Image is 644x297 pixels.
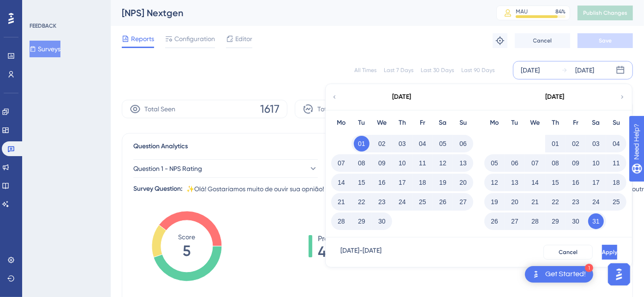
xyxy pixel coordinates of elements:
button: 06 [455,136,471,152]
button: 03 [588,136,604,152]
div: Tu [505,117,525,128]
button: 07 [334,155,349,171]
button: 26 [435,194,451,210]
button: 09 [568,155,584,171]
button: 28 [527,213,543,229]
div: [DATE] [393,91,411,103]
button: 14 [527,175,543,190]
button: 12 [487,175,502,190]
button: 19 [487,194,502,210]
button: Publish Changes [578,6,633,20]
tspan: Score [179,233,196,241]
span: 1617 [260,102,280,116]
button: 30 [374,213,390,229]
button: 31 [588,213,604,229]
button: 19 [435,175,451,190]
span: Apply [602,249,617,256]
span: Cancel [559,249,578,256]
button: 03 [394,136,410,152]
button: 14 [334,175,349,190]
div: All Times [354,67,376,74]
button: 10 [394,155,410,171]
span: Question 1 - NPS Rating [133,163,202,174]
div: Th [545,117,566,128]
button: 16 [374,175,390,190]
button: 11 [415,155,430,171]
button: 22 [354,194,370,210]
button: 16 [568,175,584,190]
div: 1 [585,264,593,272]
button: Apply [602,245,617,260]
div: Sa [433,117,453,128]
button: 07 [527,155,543,171]
button: 01 [354,136,370,152]
div: 84 % [555,8,566,15]
button: 25 [608,194,624,210]
div: MAU [516,8,528,15]
span: 45% [318,244,352,259]
span: Cancel [533,37,552,44]
div: Fr [566,117,586,128]
div: [NPS] Nextgen [122,6,473,19]
button: 24 [588,194,604,210]
span: Editor [235,33,252,44]
button: 04 [608,136,624,152]
button: 01 [548,136,563,152]
span: Question Analytics [133,141,188,152]
button: 25 [415,194,430,210]
span: Save [599,37,612,44]
button: 02 [568,136,584,152]
div: Open Get Started! checklist, remaining modules: 1 [525,266,593,283]
button: 13 [455,155,471,171]
button: 29 [548,213,563,229]
button: 08 [548,155,563,171]
button: 09 [374,155,390,171]
div: [DATE] [546,91,565,103]
button: 27 [455,194,471,210]
div: Sa [586,117,606,128]
button: 20 [455,175,471,190]
button: 18 [608,175,624,190]
div: Mo [331,117,352,128]
span: Total Responses [317,103,365,115]
button: Cancel [543,245,593,260]
button: 27 [507,213,523,229]
button: 23 [568,194,584,210]
div: [DATE] - [DATE] [340,245,382,260]
button: 10 [588,155,604,171]
span: Promoters [318,233,352,244]
button: 24 [394,194,410,210]
div: We [525,117,545,128]
span: Reports [131,33,154,44]
div: Tu [352,117,372,128]
div: Su [453,117,473,128]
div: Last 30 Days [421,67,454,74]
div: Get Started! [545,269,586,279]
button: 23 [374,194,390,210]
button: 29 [354,213,370,229]
div: Mo [484,117,505,128]
button: 05 [487,155,502,171]
button: 21 [527,194,543,210]
button: Cancel [515,33,570,48]
button: 17 [588,175,604,190]
div: Su [606,117,626,128]
tspan: 5 [183,242,191,260]
button: 17 [394,175,410,190]
img: launcher-image-alternative-text [531,269,542,280]
button: Surveys [30,41,60,57]
span: Publish Changes [583,9,627,17]
button: Question 1 - NPS Rating [133,159,318,178]
button: 02 [374,136,390,152]
button: 28 [334,213,349,229]
div: Last 90 Days [461,67,495,74]
div: We [372,117,392,128]
button: 30 [568,213,584,229]
button: 22 [548,194,563,210]
span: Configuration [174,33,215,44]
div: Last 7 Days [384,67,413,74]
iframe: UserGuiding AI Assistant Launcher [605,261,633,288]
div: [DATE] [521,65,540,76]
